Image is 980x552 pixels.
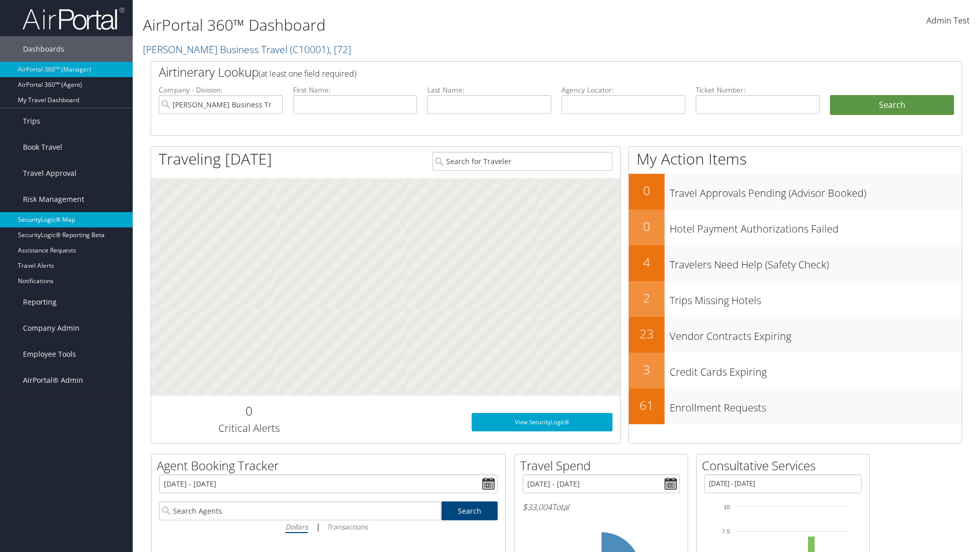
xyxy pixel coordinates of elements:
input: Search Agents [159,501,441,520]
span: Book Travel [23,134,62,160]
span: Dashboards [23,36,64,62]
h1: Traveling [DATE] [159,148,272,170]
h2: 0 [159,402,339,420]
span: Company Admin [23,315,80,341]
a: Search [442,501,498,520]
label: Agency Locator: [561,85,685,95]
span: Reporting [23,289,57,315]
h2: 2 [629,289,665,307]
i: Dollars [285,522,308,532]
label: First Name: [293,85,417,95]
h2: Consultative Services [702,457,869,474]
a: 4Travelers Need Help (Safety Check) [629,245,962,281]
a: 0Hotel Payment Authorizations Failed [629,210,962,245]
a: [PERSON_NAME] Business Travel [143,42,351,56]
span: Trips [23,108,40,134]
span: Risk Management [23,187,84,212]
h3: Enrollment Requests [670,396,962,415]
span: AirPortal® Admin [23,367,83,393]
h3: Travelers Need Help (Safety Check) [670,252,962,272]
a: 2Trips Missing Hotels [629,281,962,317]
h3: Vendor Contracts Expiring [670,324,962,343]
button: Search [830,95,954,116]
a: Admin Test [926,5,970,37]
span: (at least one field required) [259,68,356,79]
h2: Travel Spend [520,457,688,474]
h2: 0 [629,182,665,199]
h2: 3 [629,361,665,378]
i: Transactions [327,522,367,532]
a: View SecurityLogic® [472,413,612,431]
input: Search for Traveler [432,152,612,171]
a: 0Travel Approvals Pending (Advisor Booked) [629,174,962,210]
span: Travel Approval [23,160,77,186]
a: 23Vendor Contracts Expiring [629,317,962,353]
a: 3Credit Cards Expiring [629,353,962,388]
h3: Travel Approvals Pending (Advisor Booked) [670,181,962,200]
h3: Trips Missing Hotels [670,288,962,308]
h2: 0 [629,218,665,235]
h2: Agent Booking Tracker [157,457,505,474]
label: Ticket Number: [696,85,820,95]
span: Admin Test [926,15,970,26]
h6: Total [523,501,680,513]
span: , [ 72 ] [329,42,351,56]
h1: My Action Items [629,148,962,170]
span: Employee Tools [23,341,76,367]
a: 61Enrollment Requests [629,388,962,424]
h3: Critical Alerts [159,421,339,435]
h3: Hotel Payment Authorizations Failed [670,217,962,236]
h2: 61 [629,397,665,414]
span: ( C10001 ) [290,42,329,56]
span: $33,004 [523,501,552,513]
h2: Airtinerary Lookup [159,63,887,81]
tspan: 7.5 [722,528,730,535]
label: Company - Division: [159,85,283,95]
h2: 23 [629,325,665,342]
tspan: 10 [724,504,730,510]
h1: AirPortal 360™ Dashboard [143,14,694,36]
img: airportal-logo.png [22,7,125,31]
h2: 4 [629,254,665,271]
h3: Credit Cards Expiring [670,360,962,379]
div: | [159,520,498,533]
label: Last Name: [427,85,551,95]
